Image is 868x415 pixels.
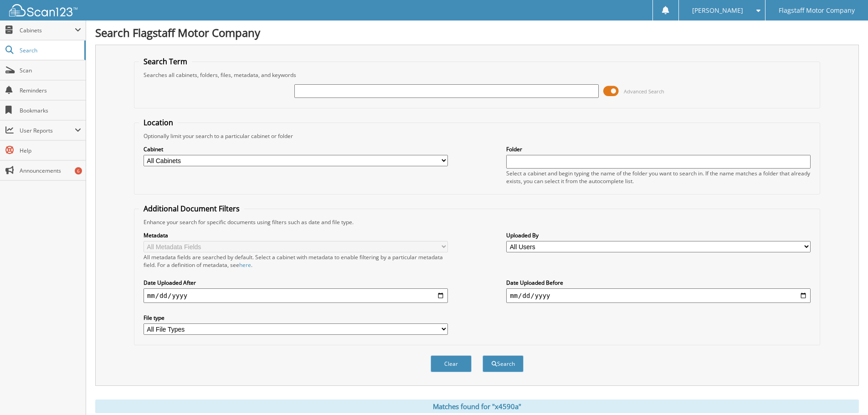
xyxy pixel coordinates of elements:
[144,253,448,269] div: All metadata fields are searched by default. Select a cabinet with metadata to enable filtering b...
[20,167,81,174] span: Announcements
[144,145,448,153] label: Cabinet
[779,8,855,13] span: Flagstaff Motor Company
[506,145,811,153] label: Folder
[822,371,868,415] iframe: Chat Widget
[431,355,472,372] button: Clear
[20,127,75,134] span: User Reports
[20,67,81,74] span: Scan
[139,118,178,128] legend: Location
[20,26,75,34] span: Cabinets
[692,8,743,13] span: [PERSON_NAME]
[20,147,81,154] span: Help
[144,231,448,239] label: Metadata
[506,169,811,185] div: Select a cabinet and begin typing the name of the folder you want to search in. If the name match...
[139,56,192,67] legend: Search Term
[506,279,811,287] label: Date Uploaded Before
[144,288,448,303] input: start
[144,314,448,322] label: File type
[239,261,251,269] a: here
[139,204,244,214] legend: Additional Document Filters
[144,279,448,287] label: Date Uploaded After
[95,25,859,40] h1: Search Flagstaff Motor Company
[483,355,524,372] button: Search
[20,87,81,94] span: Reminders
[624,88,664,95] span: Advanced Search
[139,218,815,226] div: Enhance your search for specific documents using filters such as date and file type.
[139,71,815,79] div: Searches all cabinets, folders, files, metadata, and keywords
[20,46,80,54] span: Search
[95,400,859,413] div: Matches found for "x4590a"
[139,132,815,140] div: Optionally limit your search to a particular cabinet or folder
[506,288,811,303] input: end
[20,107,81,114] span: Bookmarks
[75,167,82,174] div: 6
[9,4,77,16] img: scan123-logo-white.svg
[506,231,811,239] label: Uploaded By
